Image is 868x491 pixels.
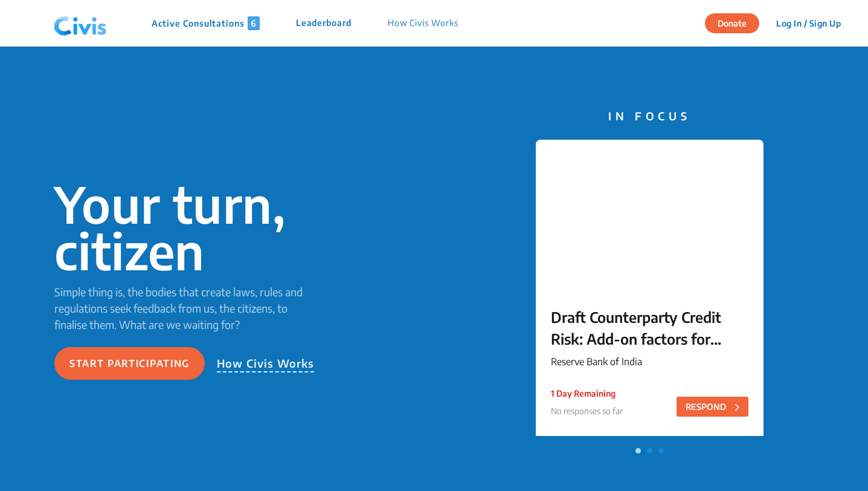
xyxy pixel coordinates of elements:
p: Active Consultations [152,16,260,30]
p: 1 Day Remaining [551,387,623,400]
button: Start participating [54,347,205,380]
p: How Civis Works [388,16,458,30]
p: Leaderboard [296,16,352,30]
p: Draft Counterparty Credit Risk: Add-on factors for computation of Potential Future Exposure - Rev... [551,306,748,350]
a: Draft Counterparty Credit Risk: Add-on factors for computation of Potential Future Exposure - Rev... [536,140,764,442]
span: 6 [248,16,260,30]
p: How Civis Works [217,355,315,372]
button: Log In / Sign Up [768,14,849,33]
a: Donate [705,16,768,28]
p: Reserve Bank of India [551,354,748,369]
button: RESPOND [677,397,748,417]
button: Donate [705,13,759,33]
p: Your turn, citizen [54,181,320,274]
p: IN FOCUS [536,108,764,124]
span: No responses so far [551,406,623,416]
img: navlogo.png [49,5,112,42]
p: Simple thing is, the bodies that create laws, rules and regulations seek feedback from us, the ci... [54,284,320,333]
